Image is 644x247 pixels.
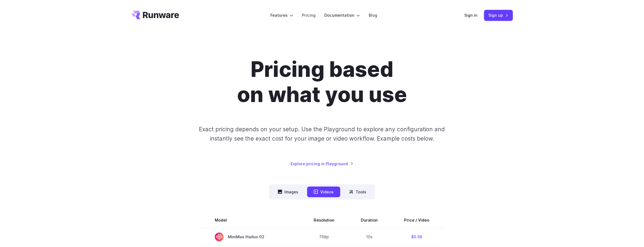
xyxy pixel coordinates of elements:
[391,213,442,228] th: Price / Video
[464,12,477,18] a: Sign in
[300,213,348,228] th: Resolution
[348,213,391,228] th: Duration
[369,12,377,18] a: Blog
[484,10,513,21] a: Sign up
[302,12,316,18] a: Pricing
[271,187,305,197] button: Images
[324,12,360,18] label: Documentation
[348,228,391,246] td: 10s
[270,12,293,18] label: Features
[170,57,475,107] h1: Pricing based on what you use
[300,228,348,246] td: 768p
[391,228,442,246] td: $0.56
[291,161,353,167] a: Explore pricing in Playground
[131,11,179,19] a: Go to /
[307,187,340,197] button: Videos
[342,187,373,197] button: Tools
[215,233,287,241] span: MiniMax Hailuo 02
[188,125,455,143] p: Exact pricing depends on your setup. Use the Playground to explore any configuration and instantl...
[202,213,300,228] th: Model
